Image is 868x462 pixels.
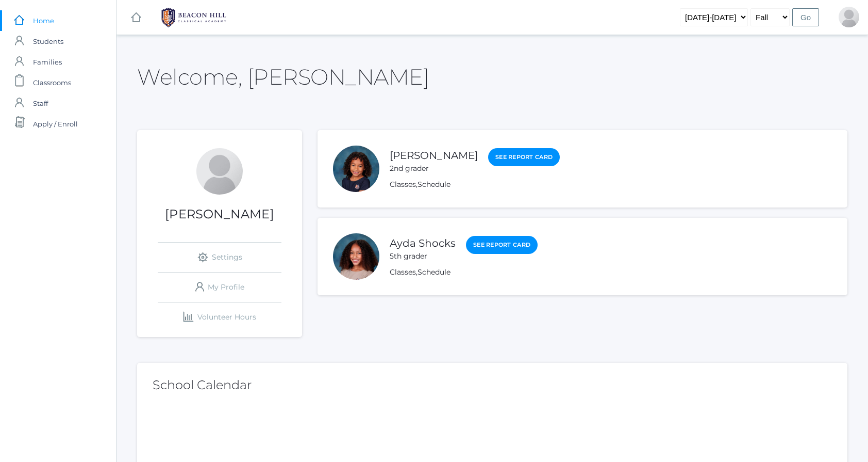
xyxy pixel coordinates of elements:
div: , [390,267,538,278]
a: See Report Card [488,148,560,166]
a: Volunteer Hours [158,302,281,332]
span: Home [33,10,54,31]
a: Schedule [418,267,450,277]
div: 5th grader [390,251,456,262]
div: 2nd grader [390,163,478,174]
div: Ayda Shocks [333,233,379,280]
span: Apply / Enroll [33,114,78,134]
a: Classes [390,267,416,277]
a: Settings [158,243,281,272]
div: Luca Shocks [333,146,379,192]
span: Students [33,31,63,52]
a: Schedule [418,180,450,189]
h2: School Calendar [153,378,832,392]
a: Classes [390,180,416,189]
a: See Report Card [466,236,538,254]
h2: Welcome, [PERSON_NAME] [137,65,429,89]
a: My Profile [158,273,281,302]
span: Staff [33,93,48,114]
span: Families [33,52,62,72]
div: , [390,179,560,190]
a: [PERSON_NAME] [390,149,478,162]
div: Mikayla Shocks [839,7,859,27]
div: Mikayla Shocks [196,148,243,195]
span: Classrooms [33,72,71,93]
input: Go [792,8,819,26]
h1: [PERSON_NAME] [137,208,302,221]
img: 1_BHCALogos-05.png [155,5,232,30]
a: Ayda Shocks [390,237,456,249]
